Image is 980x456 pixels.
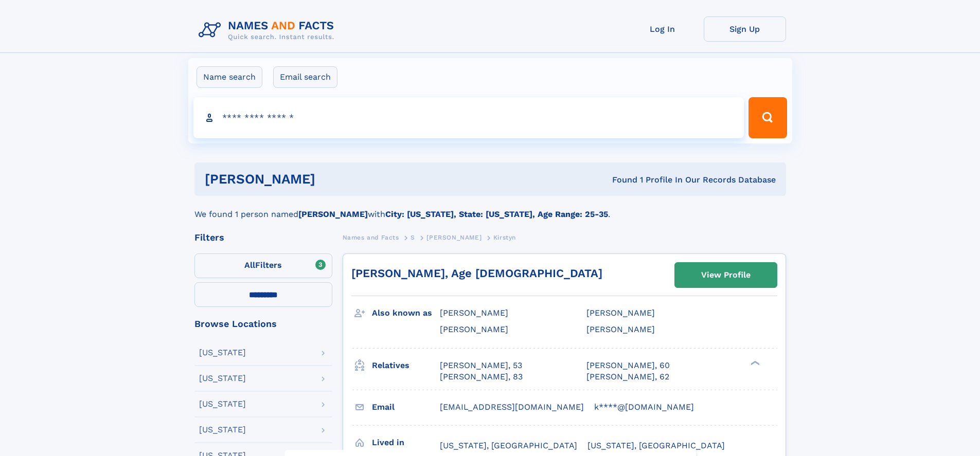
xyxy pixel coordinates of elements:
[273,66,337,88] label: Email search
[675,263,777,287] a: View Profile
[372,357,440,374] h3: Relatives
[586,324,655,334] span: [PERSON_NAME]
[385,209,608,219] b: City: [US_STATE], State: [US_STATE], Age Range: 25-35
[621,16,704,42] a: Log In
[426,231,482,244] a: [PERSON_NAME]
[748,359,760,366] div: ❯
[464,174,776,186] div: Found 1 Profile In Our Records Database
[199,374,246,382] div: [US_STATE]
[440,360,522,371] a: [PERSON_NAME], 53
[586,371,669,382] a: [PERSON_NAME], 62
[372,434,440,451] h3: Lived in
[194,253,332,278] label: Filters
[704,16,786,42] a: Sign Up
[199,426,246,434] div: [US_STATE]
[351,267,602,280] a: [PERSON_NAME], Age [DEMOGRAPHIC_DATA]
[205,173,464,186] h1: [PERSON_NAME]
[440,324,508,334] span: [PERSON_NAME]
[411,231,415,244] a: S
[194,233,332,242] div: Filters
[749,97,787,138] button: Search Button
[440,441,577,450] span: [US_STATE], [GEOGRAPHIC_DATA]
[199,400,246,408] div: [US_STATE]
[372,304,440,322] h3: Also known as
[586,360,670,371] a: [PERSON_NAME], 60
[440,402,584,412] span: [EMAIL_ADDRESS][DOMAIN_NAME]
[372,398,440,416] h3: Email
[244,260,255,270] span: All
[440,371,523,382] a: [PERSON_NAME], 83
[587,441,725,450] span: [US_STATE], [GEOGRAPHIC_DATA]
[493,234,516,241] span: Kirstyn
[426,234,482,241] span: [PERSON_NAME]
[197,66,262,88] label: Name search
[194,319,332,329] div: Browse Locations
[411,234,415,241] span: S
[586,308,655,318] span: [PERSON_NAME]
[194,196,786,221] div: We found 1 person named with .
[343,231,399,244] a: Names and Facts
[193,97,744,138] input: search input
[194,16,343,44] img: Logo Names and Facts
[701,263,751,287] div: View Profile
[440,308,508,318] span: [PERSON_NAME]
[199,349,246,357] div: [US_STATE]
[298,209,368,219] b: [PERSON_NAME]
